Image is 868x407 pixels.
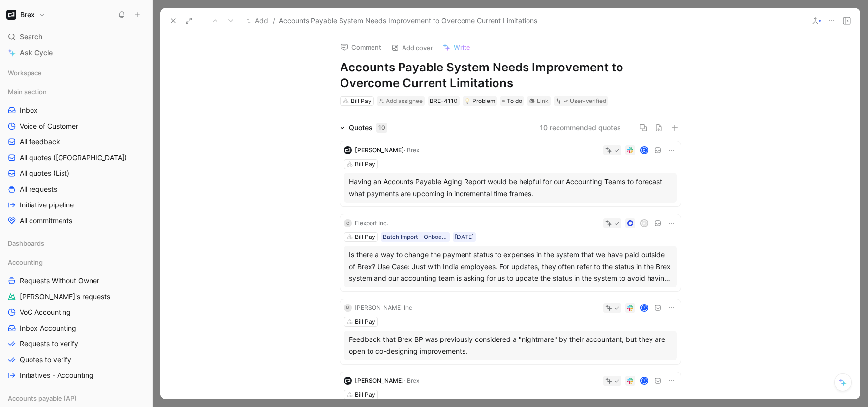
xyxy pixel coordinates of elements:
[4,305,148,320] a: VoC Accounting
[8,238,44,248] span: Dashboards
[641,378,647,384] div: Z
[336,40,386,54] button: Comment
[349,249,672,284] div: Is there a way to change the payment status to expenses in the system that we have paid outside o...
[4,352,148,367] a: Quotes to verify
[4,150,148,165] a: All quotes ([GEOGRAPHIC_DATA])
[4,368,148,383] a: Initiatives - Accounting
[438,40,475,54] button: Write
[273,15,275,27] span: /
[20,307,71,317] span: VoC Accounting
[383,232,448,242] div: Batch Import - Onboarded Customer
[20,105,38,115] span: Inbox
[500,96,524,106] div: To do
[4,135,148,149] a: All feedback
[349,122,387,134] div: Quotes
[20,276,99,286] span: Requests Without Owner
[20,292,110,302] span: [PERSON_NAME]'s requests
[6,10,16,20] img: Brex
[4,84,148,228] div: Main sectionInboxVoice of CustomerAll feedbackAll quotes ([GEOGRAPHIC_DATA])All quotes (List)All ...
[8,393,77,403] span: Accounts payable (AP)
[4,66,148,80] div: Workspace
[279,15,537,27] span: Accounts Payable System Needs Improvement to Overcome Current Limitations
[355,390,375,400] div: Bill Pay
[20,339,78,349] span: Requests to verify
[20,200,74,210] span: Initiative pipeline
[344,219,352,227] div: C
[20,216,72,226] span: All commitments
[4,236,148,251] div: Dashboards
[20,10,35,19] h1: Brex
[20,169,69,178] span: All quotes (List)
[20,184,57,194] span: All requests
[465,96,495,106] div: Problem
[355,159,375,169] div: Bill Pay
[355,317,375,327] div: Bill Pay
[4,30,148,44] div: Search
[20,47,53,59] span: Ask Cycle
[344,146,352,154] img: logo
[404,377,419,384] span: · Brex
[8,257,43,267] span: Accounting
[537,96,549,106] div: Link
[4,289,148,304] a: [PERSON_NAME]'s requests
[355,146,404,154] span: [PERSON_NAME]
[336,122,391,134] div: Quotes10
[4,321,148,336] a: Inbox Accounting
[20,31,42,43] span: Search
[4,166,148,181] a: All quotes (List)
[641,305,647,311] div: Z
[351,96,372,106] div: Bill Pay
[4,255,148,383] div: AccountingRequests Without Owner[PERSON_NAME]'s requestsVoC AccountingInbox AccountingRequests to...
[540,122,621,134] button: 10 recommended quotes
[4,337,148,351] a: Requests to verify
[387,41,437,55] button: Add cover
[20,323,76,333] span: Inbox Accounting
[20,121,78,131] span: Voice of Customer
[4,84,148,99] div: Main section
[4,236,148,254] div: Dashboards
[8,68,42,78] span: Workspace
[4,213,148,228] a: All commitments
[570,96,606,106] div: User-verified
[641,147,647,154] div: C
[4,8,48,22] button: BrexBrex
[4,198,148,212] a: Initiative pipeline
[4,391,148,406] div: Accounts payable (AP)
[454,43,470,52] span: Write
[4,103,148,118] a: Inbox
[349,176,672,200] div: Having an Accounts Payable Aging Report would be helpful for our Accounting Teams to forecast wha...
[455,232,474,242] div: [DATE]
[8,87,47,97] span: Main section
[404,146,419,154] span: · Brex
[20,355,71,365] span: Quotes to verify
[4,45,148,60] a: Ask Cycle
[20,153,127,163] span: All quotes ([GEOGRAPHIC_DATA])
[507,96,522,106] span: To do
[641,220,647,227] div: A
[4,119,148,134] a: Voice of Customer
[355,232,375,242] div: Bill Pay
[386,97,423,104] span: Add assignee
[344,377,352,385] img: logo
[244,15,271,27] button: Add
[4,182,148,197] a: All requests
[20,137,60,147] span: All feedback
[4,273,148,288] a: Requests Without Owner
[430,96,458,106] div: BRE-4110
[465,98,470,104] img: 💡
[344,304,352,312] div: M
[355,218,388,228] div: Flexport Inc.
[340,60,681,91] h1: Accounts Payable System Needs Improvement to Overcome Current Limitations
[349,334,672,357] div: Feedback that Brex BP was previously considered a "nightmare" by their accountant, but they are o...
[20,371,93,380] span: Initiatives - Accounting
[376,123,387,133] div: 10
[355,303,412,313] div: [PERSON_NAME] Inc
[355,377,404,384] span: [PERSON_NAME]
[463,96,497,106] div: 💡Problem
[4,255,148,270] div: Accounting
